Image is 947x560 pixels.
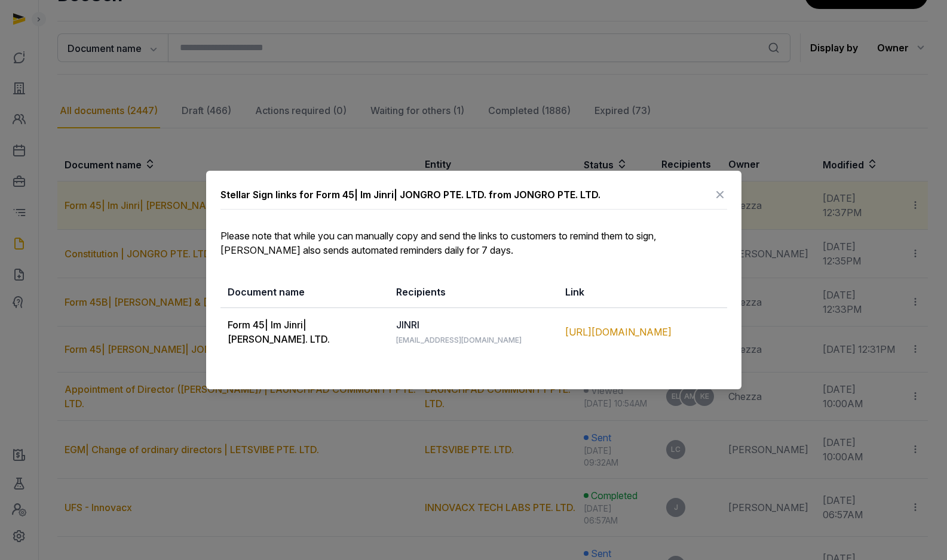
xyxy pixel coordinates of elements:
[389,308,558,356] td: JINRI
[396,336,522,344] span: [EMAIL_ADDRESS][DOMAIN_NAME]
[220,187,600,202] div: Stellar Sign links for Form 45| Im Jinri| JONGRO PTE. LTD. from JONGRO PTE. LTD.
[558,276,727,308] th: Link
[220,229,727,257] p: Please note that while you can manually copy and send the links to customers to remind them to si...
[389,276,558,308] th: Recipients
[220,308,390,356] td: Form 45| Im Jinri| [PERSON_NAME]. LTD.
[565,325,720,339] div: [URL][DOMAIN_NAME]
[220,276,390,308] th: Document name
